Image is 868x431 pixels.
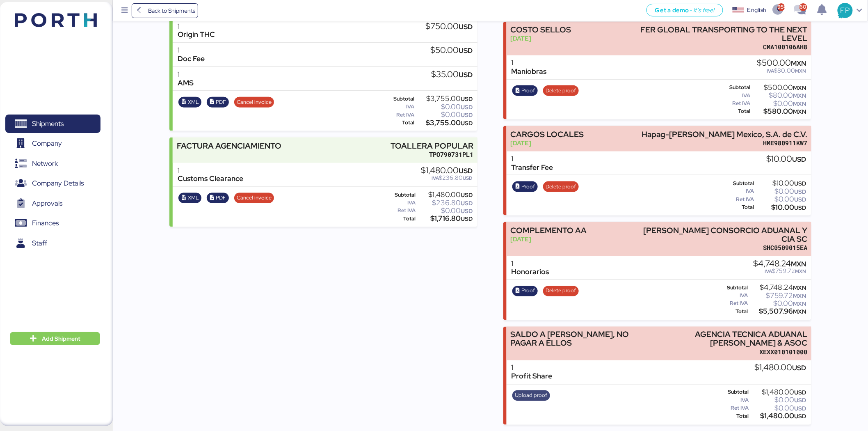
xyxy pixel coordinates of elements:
div: 1 [512,364,553,372]
div: SHC0509015EA [629,243,807,252]
div: $1,716.80 [418,215,473,222]
div: HME980911KW7 [642,139,807,147]
button: Proof [512,85,538,96]
span: MXN [793,92,806,99]
button: Menu [118,4,132,18]
a: Shipments [5,115,101,133]
span: Proof [522,86,535,95]
button: Delete proof [543,286,579,297]
span: MXN [795,68,806,74]
div: 1 [178,166,243,175]
div: $1,480.00 [421,166,473,175]
div: $1,480.00 [750,390,806,396]
div: $1,480.00 [755,364,806,373]
div: Hapag-[PERSON_NAME] Mexico, S.A. de C.V. [642,130,807,139]
div: $759.72 [754,268,806,274]
div: 1 [178,70,194,79]
a: Company Details [5,174,101,193]
div: Ret IVA [718,197,754,202]
span: USD [459,46,473,55]
span: USD [461,111,473,119]
div: $759.72 [750,293,806,299]
span: USD [461,95,473,103]
div: $50.00 [430,46,473,55]
div: $0.00 [756,196,806,202]
span: Network [32,158,58,170]
div: CMA100106AH8 [629,43,807,51]
div: Doc Fee [178,55,205,63]
div: $236.80 [421,175,473,181]
div: Profit Share [512,372,553,381]
div: Total [718,204,754,210]
span: USD [795,180,806,187]
span: Proof [522,287,535,296]
div: Ret IVA [718,101,751,106]
span: USD [461,103,473,111]
div: AGENCIA TECNICA ADUANAL [PERSON_NAME] & ASOC [650,330,807,348]
div: $0.00 [756,188,806,195]
button: PDF [207,193,229,204]
div: IVA [384,200,416,206]
span: USD [461,199,473,207]
div: $500.00 [752,85,806,91]
div: IVA [718,293,748,299]
div: Honorarios [512,268,549,276]
span: MXN [791,259,806,268]
div: IVA [718,93,751,99]
span: PDF [216,193,226,202]
div: $3,755.00 [416,120,473,126]
div: AMS [178,79,194,87]
div: XEXX010101000 [650,348,807,357]
span: Approvals [32,197,62,209]
span: Upload proof [515,391,548,400]
div: $10.00 [756,204,806,211]
span: Shipments [32,118,64,130]
div: COMPLEMENTO AA [510,226,587,235]
a: Finances [5,214,101,233]
span: IVA [432,175,439,181]
span: Add Shipment [42,334,80,344]
span: USD [795,188,806,195]
div: $10.00 [756,180,806,186]
span: MXN [793,284,806,292]
div: 1 [178,22,215,31]
div: TPO790731PL1 [391,150,474,159]
div: Total [718,414,749,420]
div: Subtotal [718,181,754,186]
div: Ret IVA [718,301,748,307]
div: 1 [512,259,549,268]
span: PDF [216,98,226,107]
span: USD [459,70,473,79]
div: Maniobras [512,67,547,76]
div: Customs Clearance [178,174,243,183]
a: Back to Shipments [132,3,199,18]
div: $3,755.00 [416,96,473,102]
div: $5,507.96 [750,309,806,315]
span: USD [459,166,473,175]
button: Upload proof [512,390,550,401]
span: MXN [793,84,806,92]
div: Subtotal [718,285,748,291]
span: MXN [793,108,806,115]
div: $0.00 [750,406,806,412]
div: Subtotal [384,192,416,198]
span: Finances [32,217,59,229]
span: USD [795,389,806,397]
div: Subtotal [718,390,749,395]
a: Network [5,154,101,173]
div: SALDO A [PERSON_NAME], NO PAGAR A ELLOS [510,330,646,348]
div: FER GLOBAL TRANSPORTING TO THE NEXT LEVEL [629,25,807,43]
div: 1 [512,59,547,67]
span: Staff [32,237,47,249]
div: 1 [178,46,205,55]
button: Delete proof [543,181,579,192]
div: Subtotal [718,85,751,90]
span: Company Details [32,177,84,189]
span: MXN [793,300,806,308]
span: Delete proof [546,86,576,95]
div: IVA [718,398,749,403]
div: English [747,6,766,14]
div: Ret IVA [718,406,749,411]
div: $4,748.24 [754,259,806,268]
div: $750.00 [425,22,473,31]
